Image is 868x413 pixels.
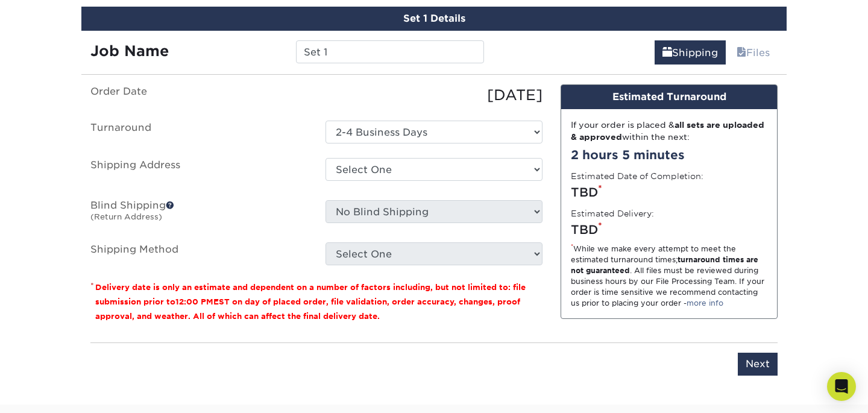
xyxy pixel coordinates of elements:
div: If your order is placed & within the next: [571,119,767,143]
a: Shipping [655,40,726,65]
div: TBD [571,221,767,239]
label: Order Date [81,84,316,106]
input: Next [738,353,778,376]
label: Estimated Delivery: [571,207,654,219]
a: more info [687,298,723,307]
label: Estimated Date of Completion: [571,170,703,182]
div: Set 1 Details [81,7,787,31]
div: Estimated Turnaround [561,85,777,109]
iframe: Google Customer Reviews [3,376,102,409]
div: Open Intercom Messenger [827,372,856,401]
span: 12:00 PM [175,297,213,306]
input: Enter a job name [296,40,483,63]
label: Turnaround [81,121,316,143]
span: shipping [662,47,672,58]
strong: turnaround times are not guaranteed [571,255,758,275]
span: files [737,47,746,58]
a: Files [729,40,778,65]
label: Shipping Address [81,158,316,186]
label: Shipping Method [81,242,316,265]
div: While we make every attempt to meet the estimated turnaround times; . All files must be reviewed ... [571,244,767,309]
div: TBD [571,183,767,201]
strong: Job Name [90,42,169,60]
div: 2 hours 5 minutes [571,146,767,164]
div: [DATE] [316,84,552,106]
small: Delivery date is only an estimate and dependent on a number of factors including, but not limited... [95,283,526,321]
small: (Return Address) [90,212,162,221]
label: Blind Shipping [81,200,316,228]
